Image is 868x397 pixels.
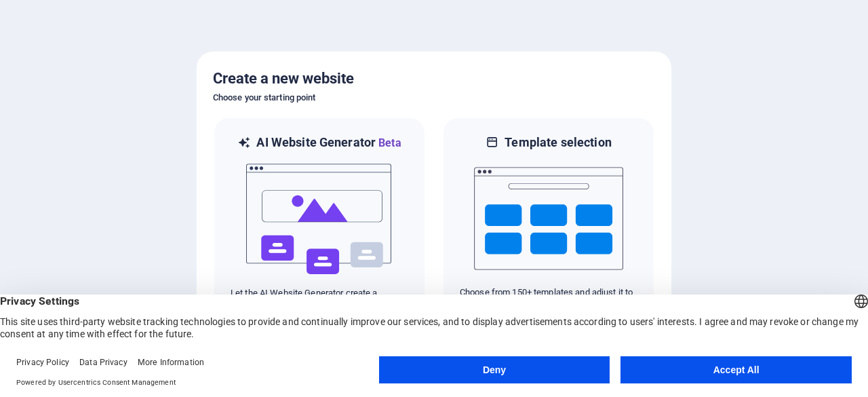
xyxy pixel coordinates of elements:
p: Choose from 150+ templates and adjust it to you needs. [460,286,637,311]
h6: AI Website Generator [256,134,401,151]
div: Template selectionChoose from 150+ templates and adjust it to you needs. [442,117,655,329]
h5: Create a new website [213,68,655,90]
h6: Choose your starting point [213,90,655,106]
img: ai [245,151,394,287]
span: Beta [376,136,401,149]
div: AI Website GeneratorBetaaiLet the AI Website Generator create a website based on your input. [213,117,426,329]
h6: Template selection [505,134,611,151]
p: Let the AI Website Generator create a website based on your input. [231,287,408,311]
